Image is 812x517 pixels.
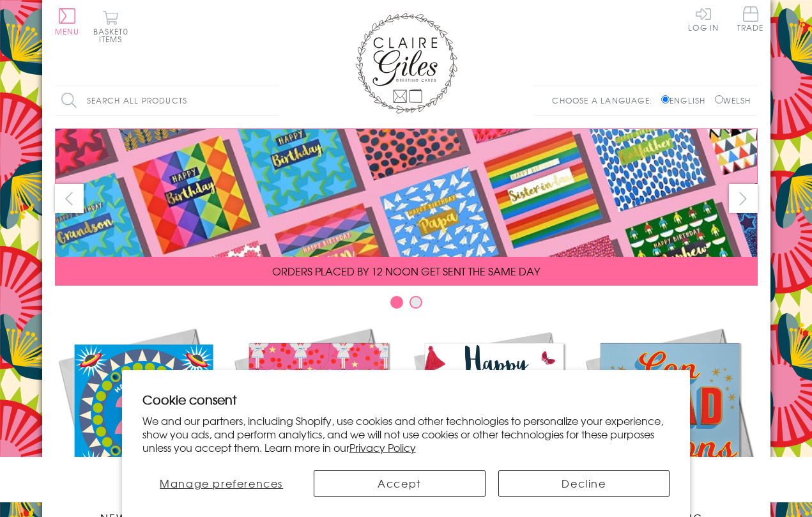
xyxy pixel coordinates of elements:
[390,296,403,309] button: Carousel Page 1 (Current Slide)
[142,390,670,408] h2: Cookie consent
[55,86,279,115] input: Search all products
[55,26,80,37] span: Menu
[272,263,540,279] span: ORDERS PLACED BY 12 NOON GET SENT THE SAME DAY
[349,440,416,455] a: Privacy Policy
[661,95,712,106] label: English
[93,10,128,43] button: Basket0 items
[99,26,128,45] span: 0 items
[355,13,457,114] img: Claire Giles Greetings Cards
[314,470,486,497] button: Accept
[142,470,301,497] button: Manage preferences
[737,6,764,34] a: Trade
[55,8,80,35] button: Menu
[552,95,659,106] p: Choose a language:
[55,184,84,213] button: prev
[688,6,719,31] a: Log In
[715,95,723,104] input: Welsh
[729,184,758,213] button: next
[266,86,279,115] input: Search
[661,95,670,104] input: English
[160,475,283,491] span: Manage preferences
[715,95,751,106] label: Welsh
[410,296,422,309] button: Carousel Page 2
[498,470,670,497] button: Decline
[55,295,758,315] div: Carousel Pagination
[737,6,764,31] span: Trade
[142,414,670,454] p: We and our partners, including Shopify, use cookies and other technologies to personalize your ex...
